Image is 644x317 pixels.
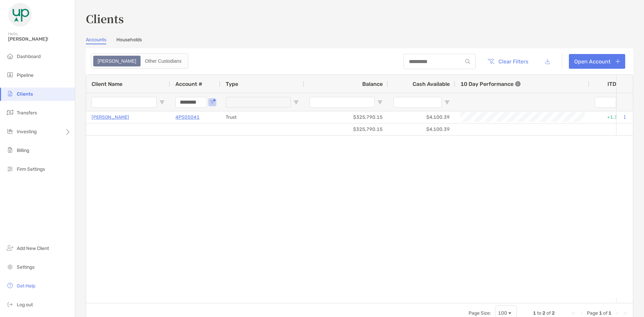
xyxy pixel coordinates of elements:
[92,81,122,87] span: Client Name
[6,281,14,289] img: get-help icon
[542,310,545,316] span: 2
[17,302,33,308] span: Log out
[482,54,533,69] button: Clear Filters
[595,97,616,108] input: ITD Filter Input
[17,246,49,251] span: Add New Client
[579,311,584,316] div: Previous Page
[607,81,624,87] div: ITD
[92,113,129,121] a: [PERSON_NAME]
[17,110,37,116] span: Transfers
[552,310,555,316] span: 2
[6,108,14,116] img: transfers icon
[17,283,35,289] span: Get Help
[310,97,375,108] input: Balance Filter Input
[622,311,628,316] div: Last Page
[589,111,630,123] div: +1.31%
[17,166,45,172] span: Firm Settings
[413,81,450,87] span: Cash Available
[175,81,202,87] span: Account #
[6,52,14,60] img: dashboard icon
[469,310,491,316] div: Page Size:
[220,111,304,123] div: Trust
[537,310,541,316] span: to
[17,264,35,270] span: Settings
[393,97,442,108] input: Cash Available Filter Input
[6,300,14,308] img: logout icon
[6,146,14,154] img: billing icon
[362,81,383,87] span: Balance
[546,310,551,316] span: of
[175,113,200,121] a: 4PS05041
[6,90,14,98] img: clients icon
[94,56,140,66] div: Zoe
[6,71,14,79] img: pipeline icon
[8,36,71,42] span: [PERSON_NAME]!
[8,3,32,27] img: Zoe Logo
[17,129,37,135] span: Investing
[6,165,14,173] img: firm-settings icon
[92,97,157,108] input: Client Name Filter Input
[293,100,299,105] button: Open Filter Menu
[6,244,14,252] img: add_new_client icon
[17,148,29,153] span: Billing
[388,111,455,123] div: $4,100.39
[17,91,33,97] span: Clients
[17,54,41,59] span: Dashboard
[608,310,611,316] span: 1
[304,111,388,123] div: $325,790.15
[116,37,142,44] a: Households
[533,310,536,316] span: 1
[465,59,470,64] img: input icon
[599,310,602,316] span: 1
[141,56,185,66] div: Other Custodians
[603,310,607,316] span: of
[17,72,34,78] span: Pipeline
[377,100,383,105] button: Open Filter Menu
[444,100,450,105] button: Open Filter Menu
[587,310,598,316] span: Page
[6,127,14,135] img: investing icon
[86,11,633,26] h3: Clients
[461,75,521,93] div: 10 Day Performance
[614,311,620,316] div: Next Page
[86,37,106,44] a: Accounts
[388,123,455,135] div: $4,100.39
[498,310,507,316] div: 100
[91,53,188,69] div: segmented control
[304,123,388,135] div: $325,790.15
[175,97,207,108] input: Account # Filter Input
[6,263,14,271] img: settings icon
[226,81,238,87] span: Type
[159,100,165,105] button: Open Filter Menu
[569,54,625,69] a: Open Account
[571,311,576,316] div: First Page
[210,100,215,105] button: Open Filter Menu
